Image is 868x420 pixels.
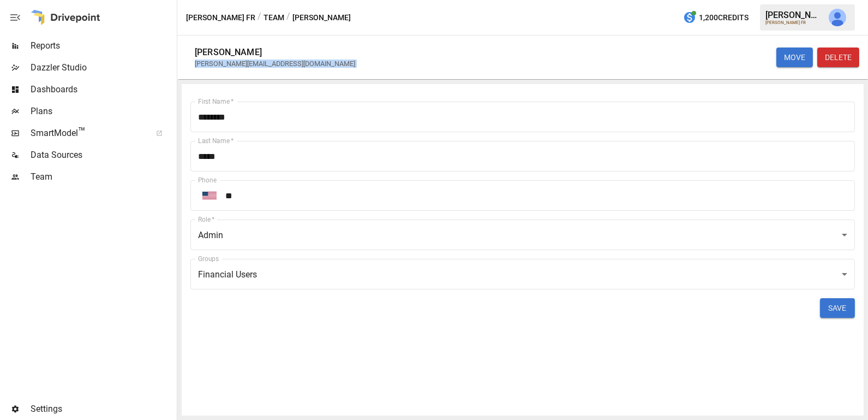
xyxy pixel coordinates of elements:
span: Plans [31,105,175,118]
div: / [258,11,261,25]
div: [PERSON_NAME] FR [765,20,822,25]
span: Dashboards [31,83,175,96]
img: United States [202,192,217,199]
span: ™ [78,125,86,139]
button: Open flags menu [198,184,221,207]
label: Phone [198,175,217,185]
span: Settings [31,403,175,416]
button: Team [264,11,284,25]
button: [PERSON_NAME] FR [186,11,255,25]
label: First Name [198,97,234,106]
span: Reports [31,39,175,52]
div: / [286,11,290,25]
label: Groups [198,254,219,263]
button: Julie Wilton [822,2,853,33]
button: SAVE [820,298,855,318]
span: Data Sources [31,149,175,162]
button: MOVE [776,48,813,67]
span: SmartModel [31,127,144,140]
div: [PERSON_NAME] [765,10,822,20]
span: 1,200 Credits [699,11,749,25]
div: Admin [190,220,855,250]
button: 1,200Credits [679,8,753,28]
div: [PERSON_NAME][EMAIL_ADDRESS][DOMAIN_NAME] [195,60,355,68]
div: Financial Users [190,259,855,289]
div: [PERSON_NAME] [195,47,262,57]
label: Role [198,215,215,224]
span: Dazzler Studio [31,61,175,74]
img: Julie Wilton [829,9,846,26]
button: DELETE [817,48,859,67]
label: Last Name [198,136,234,145]
span: Team [31,170,175,184]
